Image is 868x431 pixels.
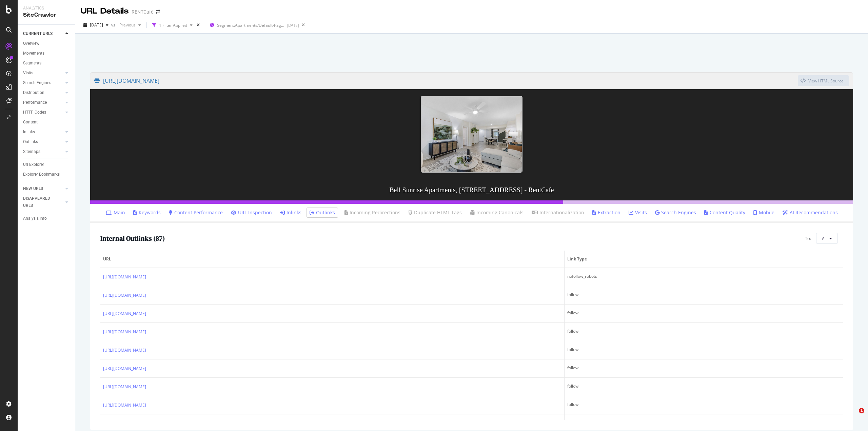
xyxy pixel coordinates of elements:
div: arrow-right-arrow-left [156,9,160,14]
div: Analysis Info [23,215,47,222]
div: [DATE] [287,22,299,28]
a: Explorer Bookmarks [23,171,70,178]
a: NEW URLS [23,185,63,192]
td: follow [565,341,843,359]
div: DISAPPEARED URLS [23,195,57,209]
div: Distribution [23,89,44,96]
div: Search Engines [23,79,51,86]
div: RENTCafé [132,8,153,15]
span: Previous [117,22,136,28]
a: [URL][DOMAIN_NAME] [103,384,146,390]
button: Previous [117,20,144,31]
div: SiteCrawler [23,11,70,19]
span: Link Type [567,256,839,262]
a: Outlinks [23,138,63,145]
td: nofollow_robots [565,268,843,286]
td: follow [565,323,843,341]
a: Content [23,119,70,126]
div: NEW URLS [23,185,43,192]
a: [URL][DOMAIN_NAME] [103,365,146,372]
td: follow [565,396,843,414]
td: follow [565,378,843,396]
a: [URL][DOMAIN_NAME] [103,274,146,280]
a: Outlinks [310,209,335,216]
td: follow [565,305,843,323]
a: HTTP Codes [23,109,63,116]
a: Visits [23,70,63,77]
a: URL Inspection [231,209,272,216]
div: Analytics [23,5,70,11]
button: All [816,233,838,244]
div: CURRENT URLS [23,30,53,37]
a: DISAPPEARED URLS [23,195,63,209]
div: Segments [23,60,41,67]
td: follow [565,286,843,305]
a: CURRENT URLS [23,30,63,37]
a: Incoming Redirections [343,209,400,216]
a: Segments [23,60,70,67]
a: Url Explorer [23,161,70,168]
a: Content Performance [169,209,223,216]
a: Extraction [592,209,620,216]
div: View HTML Source [808,78,844,84]
h2: Internal Outlinks ( 87 ) [100,235,165,242]
a: Incoming Canonicals [470,209,524,216]
a: Sitemaps [23,148,63,155]
a: Movements [23,50,70,57]
a: Internationalization [532,209,584,216]
a: Visits [629,209,647,216]
div: Visits [23,70,33,77]
div: Performance [23,99,47,106]
span: Segment: Apartments/Default-Pages [217,22,285,28]
span: URL [103,256,560,262]
div: Movements [23,50,44,57]
a: Analysis Info [23,215,70,222]
a: [URL][DOMAIN_NAME] [103,292,146,299]
a: [URL][DOMAIN_NAME] [103,347,146,354]
div: URL Details [81,5,129,17]
a: Search Engines [23,79,63,86]
a: [URL][DOMAIN_NAME] [103,420,146,427]
div: Explorer Bookmarks [23,171,60,178]
a: Main [106,209,125,216]
span: 2025 Aug. 7th [90,22,103,28]
div: HTTP Codes [23,109,46,116]
button: 1 Filter Applied [150,20,195,31]
div: Sitemaps [23,148,40,155]
a: Search Engines [655,209,696,216]
button: [DATE] [81,20,111,31]
iframe: Intercom live chat [845,408,861,424]
a: Mobile [753,209,774,216]
div: Content [23,119,38,126]
a: Inlinks [280,209,301,216]
a: Inlinks [23,129,63,136]
span: vs [111,22,117,28]
div: Outlinks [23,138,38,145]
a: Content Quality [704,209,745,216]
td: follow [565,359,843,378]
a: Duplicate HTML Tags [409,209,462,216]
div: Overview [23,40,39,47]
a: Performance [23,99,63,106]
button: View HTML Source [798,75,849,86]
a: [URL][DOMAIN_NAME] [103,310,146,317]
a: AI Recommendations [783,209,838,216]
span: All [822,236,827,241]
a: Keywords [133,209,161,216]
a: [URL][DOMAIN_NAME] [94,72,798,89]
button: Segment:Apartments/Default-Pages[DATE] [207,20,299,31]
div: 1 Filter Applied [159,22,187,28]
a: [URL][DOMAIN_NAME] [103,402,146,409]
div: Inlinks [23,129,35,136]
a: Distribution [23,89,63,96]
span: 1 [859,408,864,413]
div: times [195,22,201,28]
img: Bell Sunrise Apartments, 1020 NE 12th Avenue, Fort Lauderdale, FL - RentCafe [421,96,522,173]
h3: Bell Sunrise Apartments, [STREET_ADDRESS] - RentCafe [90,179,853,200]
a: Overview [23,40,70,47]
div: Url Explorer [23,161,44,168]
span: To: [805,235,811,242]
a: [URL][DOMAIN_NAME] [103,329,146,335]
